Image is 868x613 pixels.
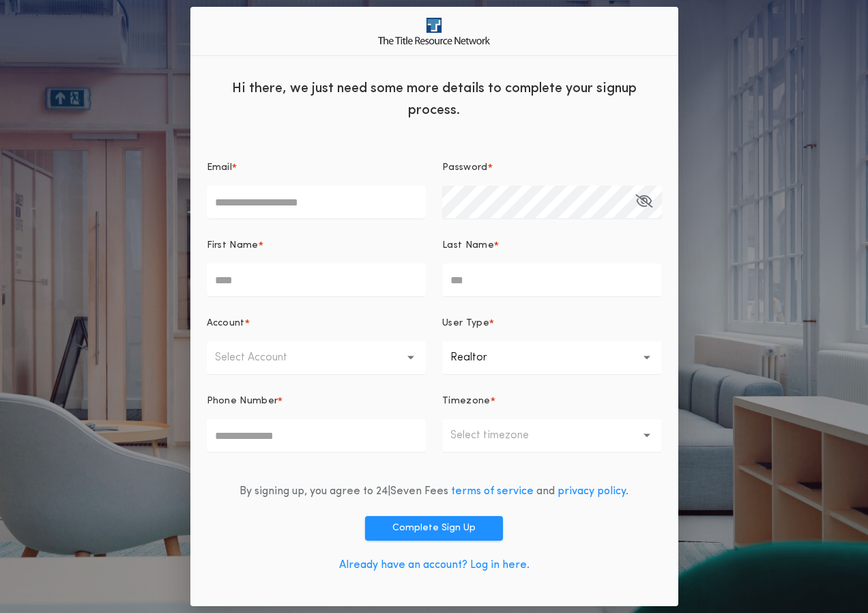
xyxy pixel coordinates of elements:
[207,239,259,253] p: First Name
[207,395,278,408] p: Phone Number
[442,395,491,408] p: Timezone
[207,263,426,296] input: First Name*
[442,317,489,330] p: User Type
[450,427,551,444] p: Select timezone
[240,483,628,500] div: By signing up, you agree to 24|Seven Fees and
[442,239,494,253] p: Last Name
[207,161,233,175] p: Email
[558,486,628,497] a: privacy policy.
[442,419,662,452] button: Select timezone
[442,186,662,218] input: Password*
[365,516,503,541] button: Complete Sign Up
[635,186,652,218] button: Password*
[442,161,488,175] p: Password
[442,341,662,374] button: Realtor
[207,341,426,374] button: Select Account
[378,18,490,44] img: logo
[207,317,245,330] p: Account
[450,350,509,366] p: Realtor
[339,560,530,571] a: Already have an account? Log in here.
[442,263,662,296] input: Last Name*
[207,186,426,218] input: Email*
[451,486,534,497] a: terms of service
[215,350,309,366] p: Select Account
[190,67,678,128] div: Hi there, we just need some more details to complete your signup process.
[207,419,426,452] input: Phone Number*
